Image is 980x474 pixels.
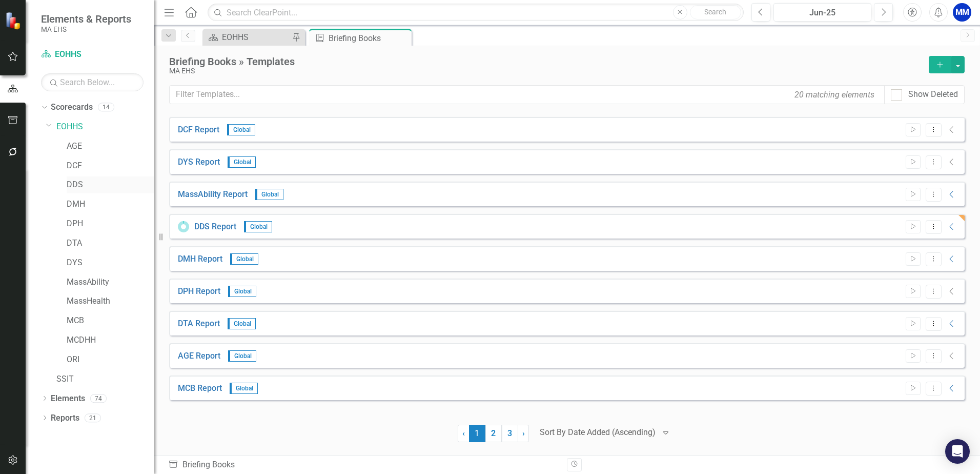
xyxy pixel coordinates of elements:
div: 14 [98,103,114,112]
span: Global [227,124,255,135]
a: DTA [67,238,154,249]
span: › [522,428,525,438]
a: MCB [67,315,154,327]
div: Show Deleted [908,89,958,101]
div: 21 [85,413,101,422]
div: 74 [90,394,107,403]
div: Open Intercom Messenger [945,439,970,464]
button: MM [953,3,971,22]
span: 1 [469,425,485,442]
div: 20 matching elements [792,86,877,103]
div: MA EHS [169,67,924,75]
a: EOHHS [205,31,290,44]
div: Briefing Books » Templates [169,56,924,67]
a: DDS [67,179,154,191]
input: Filter Templates... [169,85,885,104]
a: 3 [502,425,518,442]
a: ORI [67,354,154,366]
a: Elements [51,393,85,405]
span: Search [704,8,726,16]
a: DYS Report [178,156,220,168]
div: Briefing Books [168,459,559,471]
span: Global [244,221,272,232]
a: DCF [67,160,154,172]
div: Jun-25 [777,7,868,19]
a: MCB Report [178,383,222,394]
span: Global [228,156,256,168]
div: EOHHS [222,31,290,44]
img: ClearPoint Strategy [5,12,23,30]
a: DPH Report [178,286,220,298]
button: Search [690,5,741,19]
span: Global [228,286,256,297]
a: MassAbility [67,276,154,288]
a: SSIT [56,373,154,385]
a: DMH Report [178,253,222,265]
a: Scorecards [51,102,93,113]
a: AGE [67,141,154,152]
a: DYS [67,257,154,269]
a: DPH [67,218,154,230]
a: EOHHS [56,121,154,133]
a: Reports [51,412,79,424]
span: Global [230,383,258,394]
a: MassAbility Report [178,189,248,201]
a: DCF Report [178,124,219,136]
a: AGE Report [178,350,220,362]
span: Global [228,318,256,329]
a: DMH [67,199,154,210]
small: MA EHS [41,25,131,33]
span: Global [228,350,256,362]
span: Elements & Reports [41,13,131,25]
div: Briefing Books [329,32,409,45]
span: ‹ [462,428,465,438]
a: MCDHH [67,334,154,346]
a: 2 [485,425,502,442]
input: Search ClearPoint... [208,4,744,22]
input: Search Below... [41,73,144,91]
span: Global [230,253,258,265]
a: EOHHS [41,49,144,61]
a: MassHealth [67,295,154,307]
a: DTA Report [178,318,220,330]
span: Global [255,189,283,200]
button: Jun-25 [773,3,871,22]
a: DDS Report [194,221,236,233]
